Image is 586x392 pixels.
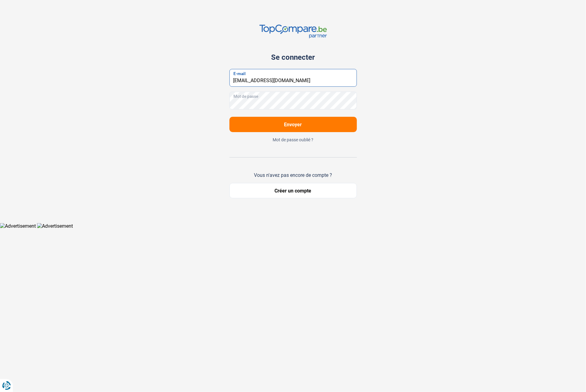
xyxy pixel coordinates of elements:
[229,137,357,143] button: Mot de passe oublié ?
[37,223,73,229] img: Advertisement
[229,117,357,132] button: Envoyer
[229,183,357,198] button: Créer un compte
[259,25,327,38] img: TopCompare.be
[229,172,357,178] div: Vous n'avez pas encore de compte ?
[284,122,302,127] span: Envoyer
[229,53,357,62] div: Se connecter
